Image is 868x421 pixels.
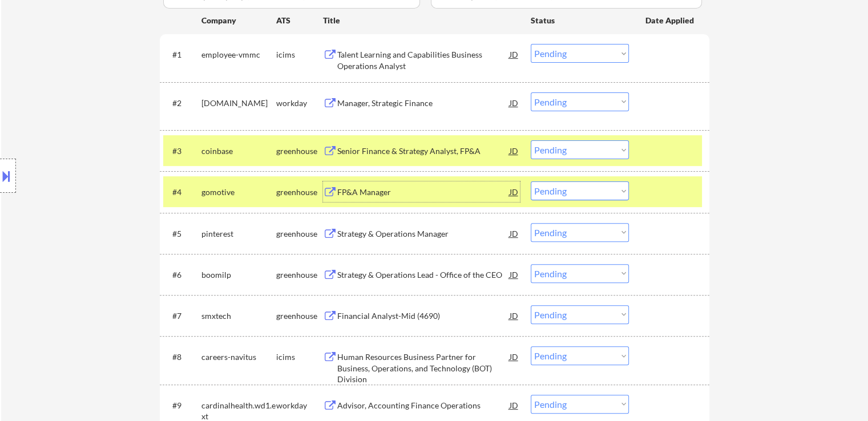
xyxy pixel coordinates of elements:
div: JD [508,395,520,415]
div: Financial Analyst-Mid (4690) [337,310,510,322]
div: icims [276,351,323,363]
div: employee-vmmc [201,49,276,60]
div: pinterest [201,228,276,240]
div: JD [508,44,520,64]
div: JD [508,92,520,113]
div: #7 [172,310,192,322]
div: greenhouse [276,269,323,281]
div: JD [508,346,520,367]
div: Senior Finance & Strategy Analyst, FP&A [337,145,510,157]
div: Talent Learning and Capabilities Business Operations Analyst [337,49,510,71]
div: Strategy & Operations Lead - Office of the CEO [337,269,510,281]
div: JD [508,305,520,326]
div: FP&A Manager [337,187,510,198]
div: #9 [172,400,192,411]
div: careers-navitus [201,351,276,363]
div: greenhouse [276,145,323,157]
div: Title [323,15,520,26]
div: JD [508,264,520,285]
div: workday [276,400,323,411]
div: workday [276,98,323,109]
div: JD [508,140,520,161]
div: Human Resources Business Partner for Business, Operations, and Technology (BOT) Division [337,351,510,385]
div: JD [508,181,520,202]
div: gomotive [201,187,276,198]
div: [DOMAIN_NAME] [201,98,276,109]
div: Company [201,15,276,26]
div: smxtech [201,310,276,322]
div: icims [276,49,323,60]
div: Date Applied [645,15,696,26]
div: coinbase [201,145,276,157]
div: Strategy & Operations Manager [337,228,510,240]
div: greenhouse [276,187,323,198]
div: greenhouse [276,310,323,322]
div: #8 [172,351,192,363]
div: ATS [276,15,323,26]
div: boomilp [201,269,276,281]
div: JD [508,223,520,244]
div: Advisor, Accounting Finance Operations [337,400,510,411]
div: Manager, Strategic Finance [337,98,510,109]
div: Status [531,10,629,30]
div: greenhouse [276,228,323,240]
div: #1 [172,49,192,60]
